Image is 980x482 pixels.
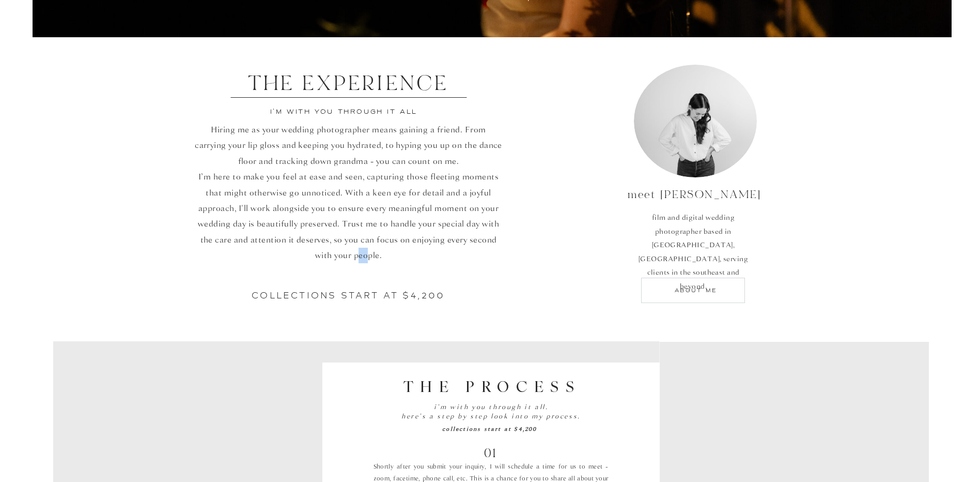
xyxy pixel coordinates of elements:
p: meet [PERSON_NAME] [608,188,782,211]
i: i'm with you through it all. here's a step by step look into my process. [401,403,581,420]
p: THE EXPERIENCE [220,70,477,97]
a: about me [633,286,759,294]
h2: Collections start at $4,200 [200,290,497,306]
p: i'm with you through it all [258,106,430,116]
p: Hiring me as your wedding photographer means gaining a friend. From carrying your lip gloss and k... [195,122,503,298]
b: collections start at $4,200 [442,426,537,432]
h1: THE PROCESS [402,375,582,402]
p: film and digital wedding photographer based in [GEOGRAPHIC_DATA], [GEOGRAPHIC_DATA], serving clie... [638,211,749,278]
h1: 01 [451,444,531,460]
